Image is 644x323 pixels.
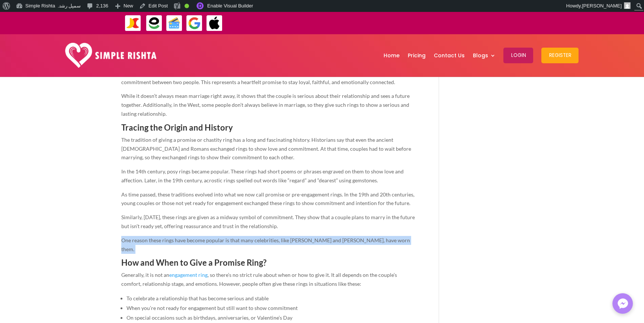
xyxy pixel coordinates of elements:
[121,214,415,229] span: Similarly, [DATE], these rings are given as a midway symbol of commitment. They show that a coupl...
[12,12,18,18] img: logo_orange.svg
[19,19,82,25] div: Domain: [DOMAIN_NAME]
[121,137,411,161] span: The tradition of giving a promise or chastity ring has a long and fascinating history. Historians...
[121,93,410,117] span: While it doesn’t always mean marriage right away, it shows that the couple is serious about their...
[166,15,183,32] img: Credit Cards
[407,36,425,75] a: Pricing
[582,3,622,9] span: [PERSON_NAME]
[472,36,495,75] a: Blogs
[206,15,223,32] img: ApplePay-icon
[541,48,579,63] button: Register
[125,15,141,32] img: JazzCash-icon
[503,48,533,63] button: Login
[121,272,397,287] span: , so there’s no strict rule about when or how to give it. It all depends on the couple’s comfort,...
[12,19,18,25] img: website_grey.svg
[74,43,80,49] img: tab_keywords_by_traffic_grey.svg
[21,12,36,18] div: v 4.0.25
[126,305,298,311] span: When you’re not ready for engagement but still want to show commitment
[126,295,269,301] span: To celebrate a relationship that has become serious and stable
[383,36,399,75] a: Home
[185,4,189,8] div: Good
[121,122,233,132] span: Tracing the Origin and History
[121,272,169,278] span: Generally, it is not an
[20,43,26,49] img: tab_domain_overview_orange.svg
[82,44,125,49] div: Keywords by Traffic
[146,15,163,32] img: EasyPaisa-icon
[433,36,464,75] a: Contact Us
[541,36,579,75] a: Register
[121,237,410,252] span: One reason these rings have become popular is that many celebrities, like [PERSON_NAME] and [PERS...
[121,70,404,85] span: It is also known as a pre-engagement ring. When we explore the promise ring meaning, we find that...
[28,44,67,49] div: Domain Overview
[615,296,630,311] img: Messenger
[121,168,404,183] span: In the 14th century, posy rings became popular. These rings had short poems or phrases engraved o...
[121,191,414,207] span: As time passed, these traditions evolved into what we now call promise or pre-engagement rings. I...
[503,36,533,75] a: Login
[126,314,292,321] span: On special occasions such as birthdays, anniversaries, or Valentine’s Day
[169,272,208,278] a: engagement ring
[121,258,266,268] span: How and When to Give a Promise Ring?
[186,15,203,32] img: GooglePay-icon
